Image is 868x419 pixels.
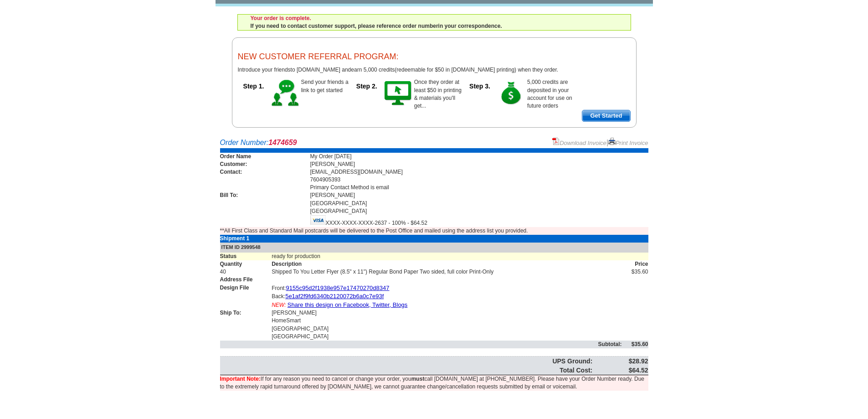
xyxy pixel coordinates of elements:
[220,138,648,148] div: Order Number:
[272,309,621,317] td: [PERSON_NAME]
[552,140,606,146] a: Download Invoice
[496,78,527,109] img: step-3.gif
[592,366,648,375] td: $64.52
[251,15,311,21] strong: Your order is complete.
[351,67,395,73] span: earn 5,000 credits
[464,83,496,89] h5: Step 3.
[220,227,648,235] td: **All First Class and Standard Mail postcards will be delivered to the Post Office and mailed usi...
[310,191,648,199] td: [PERSON_NAME]
[310,207,648,215] td: [GEOGRAPHIC_DATA]
[220,341,622,348] td: Subtotal:
[310,153,648,160] td: My Order [DATE]
[552,138,648,148] div: |
[582,110,630,121] span: Get Started
[220,357,593,366] td: UPS Ground:
[220,366,593,375] td: Total Cost:
[310,160,648,168] td: [PERSON_NAME]
[272,317,621,325] td: HomeSmart
[301,79,349,93] span: Send your friends a link to get started
[272,333,621,341] td: [GEOGRAPHIC_DATA]
[608,138,616,145] img: small-print-icon.gif
[383,78,414,109] img: step-2.gif
[622,260,648,268] td: Price
[270,78,301,109] img: step-1.gif
[220,268,272,276] td: 40
[220,276,272,284] td: Address File
[220,309,272,317] td: Ship To:
[288,301,408,308] a: Share this design on Facebook, Twitter, Blogs
[527,79,572,109] span: 5,000 credits are deposited in your account for use on future orders
[220,243,648,253] td: ITEM ID 2999548
[238,52,631,62] h3: NEW CUSTOMER REFERRAL PROGRAM:
[411,376,425,382] b: must
[272,284,621,293] td: Front:
[220,376,261,382] font: Important Note:
[310,168,648,176] td: [EMAIL_ADDRESS][DOMAIN_NAME]
[251,15,502,29] span: If you need to contact customer support, please reference order number in your correspondence.
[220,235,272,243] td: Shipment 1
[285,293,384,300] a: 5e1af2f9fd6340b2120072b6a0c7e93f
[310,215,326,225] img: visa.gif
[310,176,648,184] td: 7604905393
[268,139,297,146] strong: 1474659
[220,168,310,176] td: Contact:
[286,285,389,291] a: 9155c95d2f1938e957e17470270d8347
[686,207,868,419] iframe: LiveChat chat widget
[220,284,272,293] td: Design File
[622,341,648,348] td: $35.60
[272,253,648,260] td: ready for production
[238,66,631,74] p: to [DOMAIN_NAME] and (redeemable for $50 in [DOMAIN_NAME] printing) when they order.
[220,375,648,391] td: If for any reason you need to cancel or change your order, you call [DOMAIN_NAME] at [PHONE_NUMBE...
[310,200,648,207] td: [GEOGRAPHIC_DATA]
[220,160,310,168] td: Customer:
[272,268,621,276] td: Shipped To You Letter Flyer (8.5" x 11") Regular Bond Paper Two sided, full color Print-Only
[220,260,272,268] td: Quantity
[220,153,310,160] td: Order Name
[552,138,560,145] img: small-pdf-icon.gif
[238,67,291,73] span: Introduce your friends
[351,83,383,89] h5: Step 2.
[310,184,648,191] td: Primary Contact Method is email
[220,191,310,199] td: Bill To:
[272,292,621,301] td: Back:
[414,79,462,109] span: Once they order at least $50 in printing & materials you'll get...
[310,215,648,227] td: XXXX-XXXX-XXXX-2637 - 100% - $64.52
[608,140,648,146] a: Print Invoice
[592,357,648,366] td: $28.92
[220,253,272,260] td: Status
[272,260,621,268] td: Description
[272,325,621,333] td: [GEOGRAPHIC_DATA]
[582,110,630,122] a: Get Started
[622,268,648,276] td: $35.60
[272,302,286,308] span: NEW:
[238,83,270,89] h5: Step 1.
